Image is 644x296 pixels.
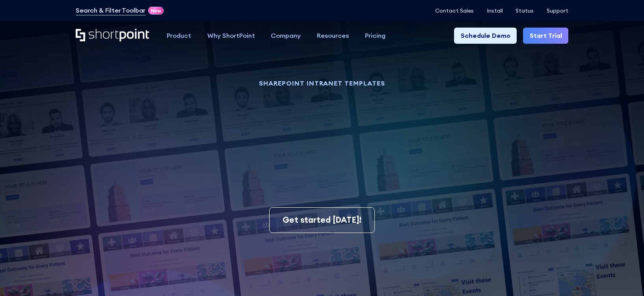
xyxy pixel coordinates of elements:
a: Schedule Demo [454,28,517,44]
h1: SHAREPOINT INTRANET TEMPLATES [134,80,510,86]
div: Company [271,31,301,41]
div: Product [167,31,191,41]
a: Home [76,29,151,43]
a: Status [516,7,534,14]
a: Contact Sales [435,7,474,14]
a: Search & Filter Toolbar [76,6,145,15]
div: Why ShortPoint [207,31,255,41]
a: Company [263,28,309,44]
div: Resources [317,31,349,41]
a: Product [158,28,199,44]
div: Pricing [365,31,385,41]
a: Pricing [357,28,394,44]
a: Install [487,7,503,14]
a: Resources [309,28,357,44]
a: Start Trial [523,28,568,44]
iframe: Chat Widget [605,258,644,296]
div: Get started [DATE]! [283,214,361,226]
a: Support [547,7,568,14]
a: Get started [DATE]! [269,207,374,233]
a: Why ShortPoint [199,28,263,44]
